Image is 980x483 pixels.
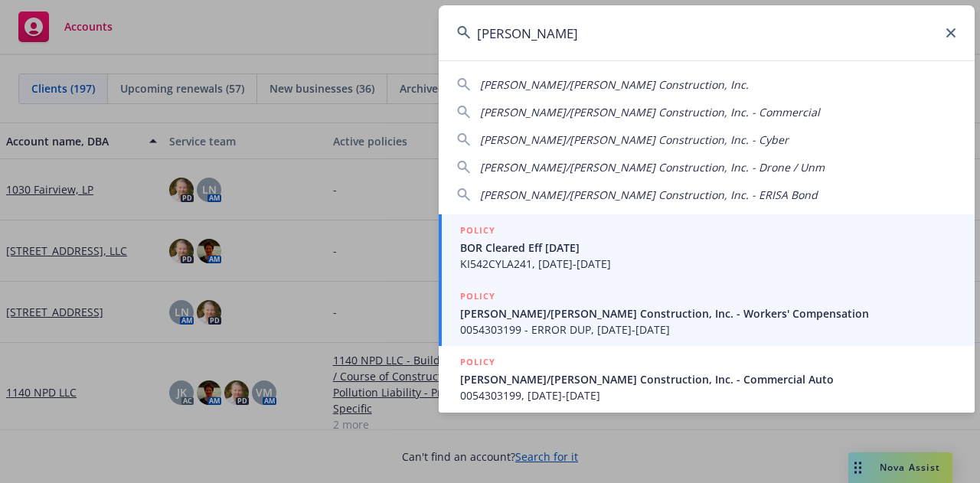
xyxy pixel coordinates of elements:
[460,289,495,304] h5: POLICY
[460,223,495,238] h5: POLICY
[460,256,956,272] span: KI542CYLA241, [DATE]-[DATE]
[460,321,956,338] span: 0054303199 - ERROR DUP, [DATE]-[DATE]
[460,240,956,256] span: BOR Cleared Eff [DATE]
[460,305,956,321] span: [PERSON_NAME]/[PERSON_NAME] Construction, Inc. - Workers' Compensation
[480,77,749,92] span: [PERSON_NAME]/[PERSON_NAME] Construction, Inc.
[439,346,975,412] a: POLICY[PERSON_NAME]/[PERSON_NAME] Construction, Inc. - Commercial Auto0054303199, [DATE]-[DATE]
[480,160,825,175] span: [PERSON_NAME]/[PERSON_NAME] Construction, Inc. - Drone / Unm
[460,371,956,387] span: [PERSON_NAME]/[PERSON_NAME] Construction, Inc. - Commercial Auto
[480,188,818,202] span: [PERSON_NAME]/[PERSON_NAME] Construction, Inc. - ERISA Bond
[439,214,975,280] a: POLICYBOR Cleared Eff [DATE]KI542CYLA241, [DATE]-[DATE]
[480,105,820,119] span: [PERSON_NAME]/[PERSON_NAME] Construction, Inc. - Commercial
[460,354,495,370] h5: POLICY
[480,132,789,147] span: [PERSON_NAME]/[PERSON_NAME] Construction, Inc. - Cyber
[460,387,956,403] span: 0054303199, [DATE]-[DATE]
[439,280,975,346] a: POLICY[PERSON_NAME]/[PERSON_NAME] Construction, Inc. - Workers' Compensation0054303199 - ERROR DU...
[439,5,975,60] input: Search...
